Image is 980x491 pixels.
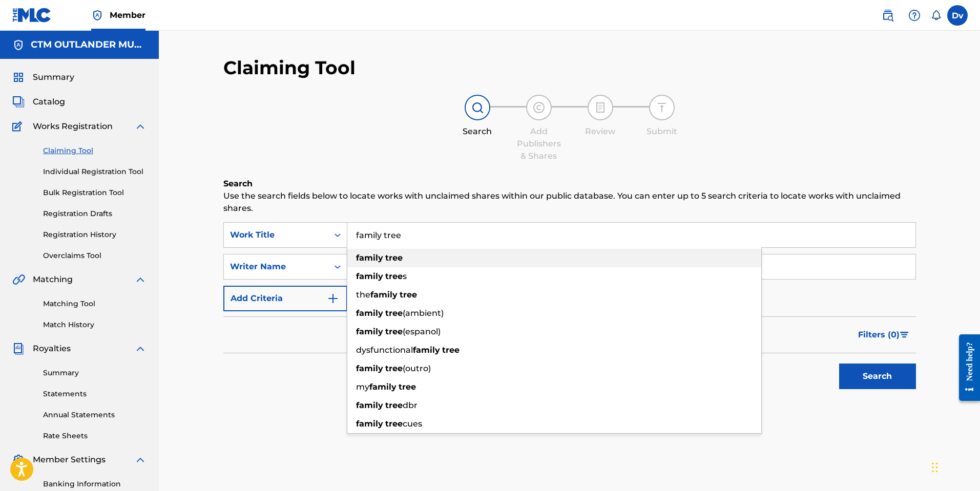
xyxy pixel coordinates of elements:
[43,229,147,240] a: Registration History
[12,96,65,108] a: CatalogCatalog
[385,271,403,281] strong: tree
[904,5,925,26] div: Help
[33,343,71,355] span: Royalties
[413,345,440,355] strong: family
[356,253,383,263] strong: family
[43,250,147,261] a: Overclaims Tool
[223,190,916,215] p: Use the search fields below to locate works with unclaimed shares within our public database. You...
[33,120,113,133] span: Works Registration
[12,71,25,83] img: Summary
[858,329,900,341] span: Filters ( 0 )
[356,400,383,410] strong: family
[878,5,898,26] a: Public Search
[223,222,916,394] form: Search Form
[931,10,941,20] div: Notifications
[12,71,74,83] a: SummarySummary
[43,368,147,378] a: Summary
[403,271,407,281] span: s
[43,298,147,309] a: Matching Tool
[43,187,147,198] a: Bulk Registration Tool
[403,400,418,410] span: dbr
[43,145,147,156] a: Claiming Tool
[43,389,147,399] a: Statements
[356,327,383,336] strong: family
[12,39,25,51] img: Accounts
[110,9,145,21] span: Member
[33,71,74,83] span: Summary
[43,166,147,177] a: Individual Registration Tool
[12,273,25,286] img: Matching
[400,290,417,300] strong: tree
[385,327,403,336] strong: tree
[575,125,626,138] div: Review
[31,39,147,51] h5: CTM OUTLANDER MUSIC LP
[513,125,565,162] div: Add Publishers & Shares
[403,327,441,336] span: (espanol)
[223,178,916,190] h6: Search
[91,9,103,22] img: Top Rightsholder
[43,431,147,441] a: Rate Sheets
[533,101,545,114] img: step indicator icon for Add Publishers & Shares
[656,101,668,114] img: step indicator icon for Submit
[370,290,398,300] strong: family
[12,454,25,466] img: Member Settings
[403,308,444,318] span: (ambient)
[900,332,909,338] img: filter
[636,125,687,138] div: Submit
[932,452,938,483] div: Slepen
[385,308,403,318] strong: tree
[947,5,968,26] div: User Menu
[452,125,503,138] div: Search
[12,8,52,23] img: MLC Logo
[385,253,403,263] strong: tree
[33,454,106,466] span: Member Settings
[356,345,413,355] span: dysfunctional
[852,322,916,348] button: Filters (0)
[134,120,147,133] img: expand
[951,327,980,409] iframe: Resource Center
[230,229,322,241] div: Work Title
[12,120,26,133] img: Works Registration
[356,290,370,300] span: the
[33,273,73,286] span: Matching
[43,208,147,219] a: Registration Drafts
[356,364,383,373] strong: family
[134,273,147,286] img: expand
[908,9,921,22] img: help
[471,101,484,114] img: step indicator icon for Search
[43,319,147,330] a: Match History
[929,442,980,491] div: Chatwidget
[12,96,25,108] img: Catalog
[33,96,65,108] span: Catalog
[385,364,403,373] strong: tree
[356,382,369,392] span: my
[385,419,403,429] strong: tree
[403,419,422,429] span: cues
[594,101,607,114] img: step indicator icon for Review
[12,343,25,355] img: Royalties
[134,343,147,355] img: expand
[403,364,431,373] span: (outro)
[882,9,894,22] img: search
[223,286,347,311] button: Add Criteria
[369,382,397,392] strong: family
[442,345,460,355] strong: tree
[134,454,147,466] img: expand
[929,442,980,491] iframe: Chat Widget
[327,292,339,305] img: 9d2ae6d4665cec9f34b9.svg
[223,56,356,79] h2: Claiming Tool
[399,382,416,392] strong: tree
[230,261,322,273] div: Writer Name
[356,419,383,429] strong: family
[839,364,916,389] button: Search
[385,400,403,410] strong: tree
[356,271,383,281] strong: family
[43,479,147,489] a: Banking Information
[43,410,147,420] a: Annual Statements
[356,308,383,318] strong: family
